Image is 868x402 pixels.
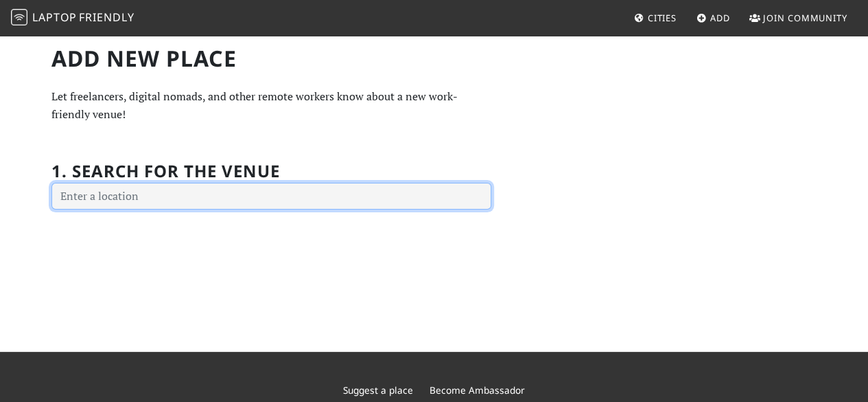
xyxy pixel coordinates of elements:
[51,183,491,210] input: Enter a location
[79,10,134,25] span: Friendly
[763,12,847,24] span: Join Community
[11,9,27,25] img: LaptopFriendly
[51,145,89,251] label: If you are a human, ignore this field
[51,88,491,123] p: Let freelancers, digital nomads, and other remote workers know about a new work-friendly venue!
[744,5,853,30] a: Join Community
[51,161,280,181] h2: 1. Search for the venue
[51,45,491,71] h1: Add new Place
[32,10,77,25] span: Laptop
[11,6,134,30] a: LaptopFriendly LaptopFriendly
[629,5,682,30] a: Cities
[648,12,677,24] span: Cities
[430,383,525,397] a: Become Ambassador
[710,12,730,24] span: Add
[343,383,413,397] a: Suggest a place
[691,5,736,30] a: Add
